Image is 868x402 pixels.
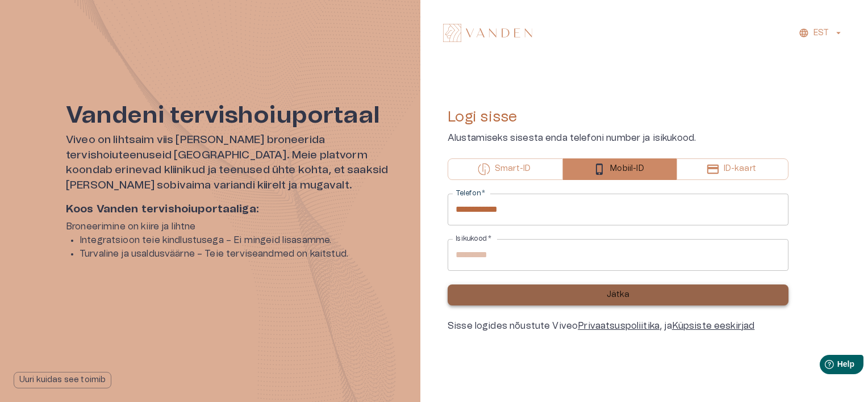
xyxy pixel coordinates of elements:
[19,374,106,386] p: Uuri kuidas see toimib
[607,289,630,301] p: Jätka
[779,350,868,382] iframe: Help widget launcher
[563,158,676,180] button: Mobiil-ID
[456,189,485,198] label: Telefon
[724,163,756,175] p: ID-kaart
[797,25,845,41] button: EST
[495,163,531,175] p: Smart-ID
[14,372,111,388] button: Uuri kuidas see toimib
[677,158,788,180] button: ID-kaart
[443,24,532,42] img: Vanden logo
[448,158,563,180] button: Smart-ID
[610,163,644,175] p: Mobiil-ID
[672,321,755,330] a: Küpsiste eeskirjad
[448,319,788,333] div: Sisse logides nõustute Viveo , ja
[813,27,829,39] p: EST
[448,284,788,305] button: Jätka
[448,108,788,126] h4: Logi sisse
[456,234,492,244] label: Isikukood
[578,321,660,330] a: Privaatsuspoliitika
[448,131,788,145] p: Alustamiseks sisesta enda telefoni number ja isikukood.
